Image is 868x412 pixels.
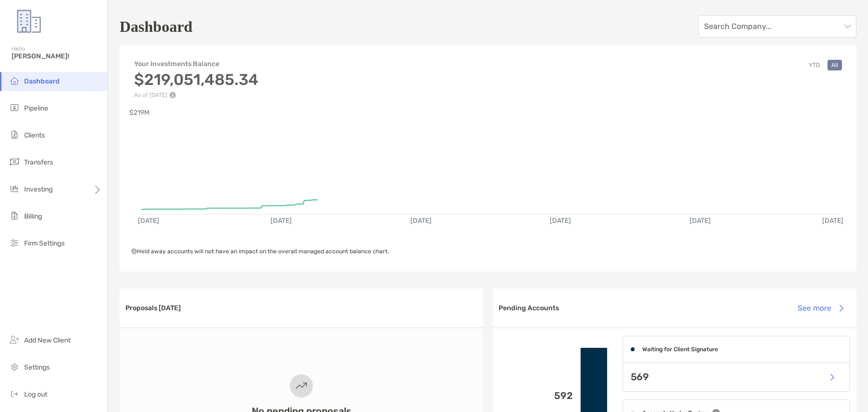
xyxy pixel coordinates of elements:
span: Settings [24,363,50,371]
img: logout icon [9,388,20,399]
span: Add New Client [24,336,70,344]
span: Investing [24,185,53,193]
span: Pipeline [24,104,48,112]
h4: Waiting for Client Signature [642,346,718,353]
button: See more [790,298,851,319]
span: Billing [24,212,42,220]
img: clients icon [9,129,20,140]
span: Transfers [24,158,53,166]
img: investing icon [9,183,20,194]
img: dashboard icon [9,75,20,86]
h3: Pending Accounts [499,304,559,312]
text: [DATE] [550,217,571,225]
h3: $219,051,485.34 [134,70,258,89]
img: Performance Info [169,92,176,98]
img: firm-settings icon [9,237,20,248]
img: settings icon [9,361,20,372]
img: pipeline icon [9,102,20,113]
img: transfers icon [9,156,20,167]
text: [DATE] [271,217,292,225]
span: Log out [24,390,47,398]
p: 569 [631,371,649,383]
img: add_new_client icon [9,334,20,345]
button: YTD [805,60,824,70]
span: Clients [24,131,45,139]
img: billing icon [9,210,20,221]
text: [DATE] [822,217,843,225]
text: [DATE] [138,217,159,225]
span: Firm Settings [24,239,65,247]
button: All [827,60,842,70]
span: Dashboard [24,77,60,85]
text: [DATE] [690,217,711,225]
h3: Proposals [DATE] [125,304,181,312]
img: Zoe Logo [12,4,46,39]
p: 592 [501,390,573,402]
h1: Dashboard [120,18,192,36]
span: [PERSON_NAME]! [12,52,102,60]
text: $219M [129,109,149,117]
text: [DATE] [410,217,432,225]
p: As of [DATE] [134,92,258,98]
span: Held away accounts will not have an impact on the overall managed account balance chart. [131,248,389,255]
h4: Your Investments Balance [134,60,258,68]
